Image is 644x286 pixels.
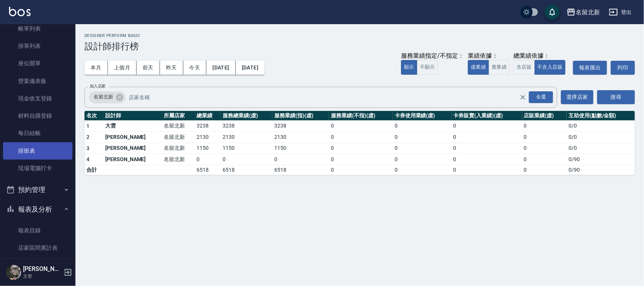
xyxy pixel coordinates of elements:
td: 0 [195,154,221,165]
input: 店家名稱 [127,91,533,104]
h2: Designer Perform Basic [85,33,635,38]
td: 3238 [195,120,221,132]
th: 卡券使用業績(虛) [393,111,452,121]
td: 0 [393,154,452,165]
td: 1150 [272,143,329,154]
td: [PERSON_NAME] [103,154,162,165]
td: 0 [452,120,522,132]
td: 2130 [221,132,272,143]
td: 3238 [221,120,272,132]
button: 報表及分析 [3,200,72,219]
a: 報表目錄 [3,222,72,239]
td: 0 / 90 [567,154,635,165]
td: 6518 [272,165,329,175]
td: 0 [393,143,452,154]
th: 店販業績(虛) [522,111,567,121]
th: 總業績 [195,111,221,121]
td: 0 / 0 [567,120,635,132]
button: 實業績 [489,60,510,75]
td: 名留北新 [162,120,195,132]
button: 上個月 [108,61,137,75]
td: 2130 [272,132,329,143]
p: 主管 [23,273,61,280]
button: 虛業績 [468,60,489,75]
td: [PERSON_NAME] [103,143,162,154]
td: 3238 [272,120,329,132]
th: 服務業績(指)(虛) [272,111,329,121]
td: 0 [393,165,452,175]
td: 合計 [85,165,103,175]
button: 昨天 [160,61,183,75]
td: 0 [329,120,393,132]
button: 顯示 [401,60,417,75]
div: 總業績依據： [513,52,569,60]
a: 店家日報表 [3,257,72,274]
td: 0 / 90 [567,165,635,175]
button: 報表匯出 [573,61,607,75]
span: 2 [86,134,89,140]
td: 0 [221,154,272,165]
button: 搜尋 [597,90,635,104]
button: [DATE] [206,61,235,75]
td: 0 [452,165,522,175]
span: 1 [86,123,89,129]
div: 服務業績指定/不指定： [401,52,464,60]
a: 材料自購登錄 [3,107,72,125]
th: 所屬店家 [162,111,195,121]
button: 選擇店家 [561,90,593,104]
span: 4 [86,156,89,162]
h5: [PERSON_NAME] [23,265,61,273]
td: 1150 [195,143,221,154]
a: 每日結帳 [3,125,72,142]
a: 排班表 [3,142,72,160]
td: 0 [522,165,567,175]
td: 2130 [195,132,221,143]
td: 0 [272,154,329,165]
td: 0 [522,132,567,143]
a: 店家區間累計表 [3,239,72,257]
img: Person [6,265,21,280]
td: 0 / 0 [567,143,635,154]
td: 名留北新 [162,143,195,154]
td: 0 [452,143,522,154]
label: 加入店家 [90,83,106,89]
td: 名留北新 [162,154,195,165]
button: 本月 [85,61,108,75]
button: [DATE] [236,61,264,75]
td: 6518 [195,165,221,175]
button: 列印 [611,61,635,75]
button: 含店販 [513,60,535,75]
button: Clear [518,92,528,103]
button: 登出 [606,5,635,19]
button: 不含入店販 [535,60,566,75]
div: 名留北新 [576,8,600,17]
td: 0 [452,132,522,143]
td: 0 [522,154,567,165]
button: save [545,5,560,20]
td: 0 / 0 [567,132,635,143]
th: 服務業績(不指)(虛) [329,111,393,121]
div: 業績依據： [468,52,510,60]
td: 0 [329,165,393,175]
div: 名留北新 [89,91,126,103]
td: 0 [329,143,393,154]
td: 0 [522,143,567,154]
td: 1150 [221,143,272,154]
th: 名次 [85,111,103,121]
td: 0 [329,132,393,143]
table: a dense table [85,111,635,175]
td: 0 [393,120,452,132]
td: [PERSON_NAME] [103,132,162,143]
span: 3 [86,145,89,151]
button: 不顯示 [417,60,438,75]
button: 名留北新 [564,5,603,20]
td: 名留北新 [162,132,195,143]
td: 6518 [221,165,272,175]
th: 服務總業績(虛) [221,111,272,121]
a: 現場電腦打卡 [3,160,72,177]
a: 帳單列表 [3,20,72,37]
button: 今天 [183,61,207,75]
a: 營業儀表板 [3,72,72,90]
td: 0 [329,154,393,165]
